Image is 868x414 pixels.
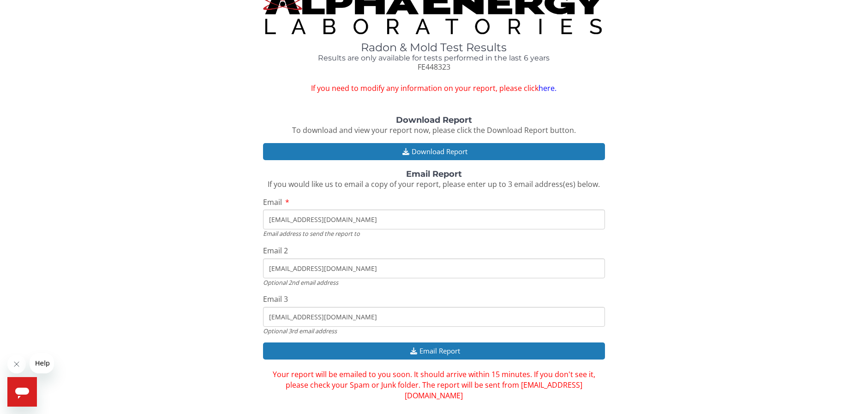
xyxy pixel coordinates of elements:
iframe: Message from company [30,353,54,373]
strong: Download Report [396,115,472,125]
div: Email address to send the report to [263,229,605,238]
iframe: Close message [7,355,26,373]
a: here. [539,83,557,93]
strong: Email Report [406,169,462,179]
span: Email 2 [263,246,288,256]
h4: Results are only available for tests performed in the last 6 years [263,54,605,62]
span: To download and view your report now, please click the Download Report button. [292,125,576,135]
span: If you need to modify any information on your report, please click [263,83,605,94]
div: Optional 2nd email address [263,278,605,287]
iframe: Button to launch messaging window [7,377,37,407]
span: Email [263,197,282,207]
div: Optional 3rd email address [263,327,605,335]
span: FE448323 [418,62,450,72]
button: Download Report [263,143,605,160]
span: Your report will be emailed to you soon. It should arrive within 15 minutes. If you don't see it,... [273,369,595,401]
h1: Radon & Mold Test Results [263,42,605,54]
span: Email 3 [263,294,288,304]
button: Email Report [263,342,605,360]
span: If you would like us to email a copy of your report, please enter up to 3 email address(es) below. [268,179,600,189]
